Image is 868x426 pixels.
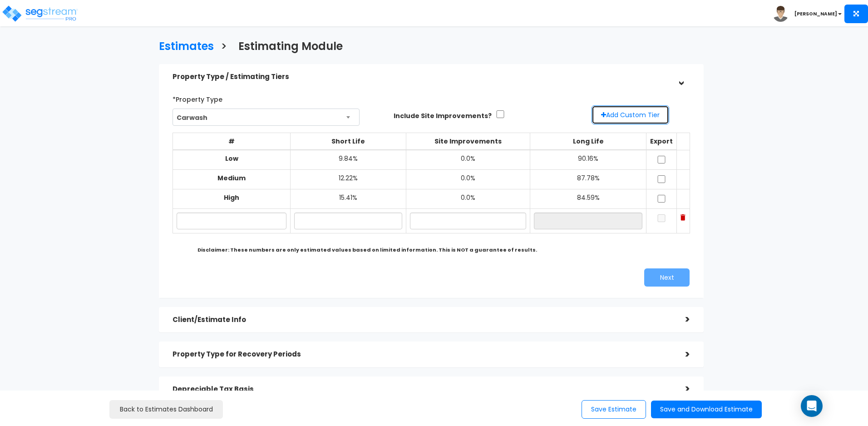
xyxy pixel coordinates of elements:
a: Estimating Module [232,31,343,59]
div: > [672,382,690,396]
button: Add Custom Tier [592,105,669,124]
span: Carwash [173,109,360,126]
b: Medium [217,173,246,183]
h3: Estimates [159,40,214,54]
h5: Property Type / Estimating Tiers [173,73,672,81]
label: Include Site Improvements? [394,111,492,120]
b: High [224,193,239,202]
b: Low [225,154,238,163]
img: Trash Icon [681,214,686,221]
td: 15.41% [291,189,406,209]
a: Back to Estimates Dashboard [109,400,223,419]
td: 9.84% [291,150,406,170]
th: Site Improvements [406,133,530,150]
h5: Property Type for Recovery Periods [173,351,672,358]
th: Long Life [530,133,646,150]
label: *Property Type [173,92,222,104]
div: > [672,347,690,362]
th: # [173,133,291,150]
td: 0.0% [406,170,530,189]
button: Save and Download Estimate [651,401,762,418]
b: [PERSON_NAME] [794,10,837,17]
th: Export [646,133,677,150]
a: Estimates [152,31,214,59]
h5: Client/Estimate Info [173,316,672,324]
button: Save Estimate [582,400,646,419]
div: > [672,312,690,327]
div: Open Intercom Messenger [801,395,823,417]
div: > [674,68,688,86]
th: Short Life [291,133,406,150]
button: Next [644,268,690,287]
td: 87.78% [530,170,646,189]
span: Carwash [173,109,359,126]
img: avatar.png [773,6,789,22]
b: Disclaimer: These numbers are only estimated values based on limited information. This is NOT a g... [197,246,537,253]
td: 90.16% [530,150,646,170]
h5: Depreciable Tax Basis [173,386,672,393]
td: 0.0% [406,150,530,170]
td: 0.0% [406,189,530,209]
h3: Estimating Module [238,40,343,54]
h3: > [221,40,227,54]
td: 84.59% [530,189,646,209]
td: 12.22% [291,170,406,189]
img: logo_pro_r.png [1,5,79,23]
